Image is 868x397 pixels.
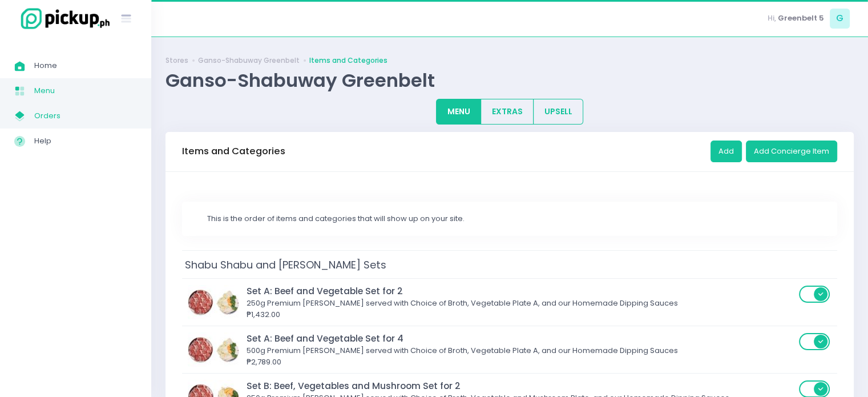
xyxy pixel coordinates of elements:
div: ₱2,789.00 [247,356,796,368]
a: Ganso-Shabuway Greenbelt [198,55,300,66]
div: 250g Premium [PERSON_NAME] served with Choice of Broth, Vegetable Plate A, and our Homemade Dippi... [247,298,796,309]
button: UPSELL [533,99,583,125]
span: Menu [34,83,137,98]
div: This is the order of items and categories that will show up on your site. [207,213,822,224]
a: Stores [165,55,188,66]
div: Large button group [436,99,583,125]
a: Items and Categories [309,55,387,66]
div: Set B: Beef, Vegetables and Mushroom Set for 2 [247,379,796,392]
td: Set A: Beef and Vegetable Set for 4Set A: Beef and Vegetable Set for 4500g Premium [PERSON_NAME] ... [182,326,837,374]
span: Home [34,58,137,73]
span: Orders [34,109,137,123]
div: Ganso-Shabuway Greenbelt [165,69,854,91]
button: Add Concierge Item [746,141,837,162]
img: Set A: Beef and Vegetable Set for 4 [188,332,239,367]
div: Set A: Beef and Vegetable Set for 4 [247,332,796,345]
button: Add [710,141,742,162]
img: Set A: Beef and Vegetable Set for 2 [188,285,239,319]
span: Greenbelt 5 [778,13,824,24]
div: 500g Premium [PERSON_NAME] served with Choice of Broth, Vegetable Plate A, and our Homemade Dippi... [247,345,796,356]
h3: Items and Categories [182,146,285,157]
button: EXTRAS [481,99,534,125]
span: Help [34,134,137,149]
span: Hi, [768,13,776,24]
div: ₱1,432.00 [247,309,796,320]
div: Set A: Beef and Vegetable Set for 2 [247,284,796,298]
td: Set A: Beef and Vegetable Set for 2Set A: Beef and Vegetable Set for 2250g Premium [PERSON_NAME] ... [182,279,837,326]
button: MENU [436,99,481,125]
img: logo [14,6,111,31]
span: Shabu Shabu and [PERSON_NAME] Sets [182,255,389,275]
span: G [830,9,850,29]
